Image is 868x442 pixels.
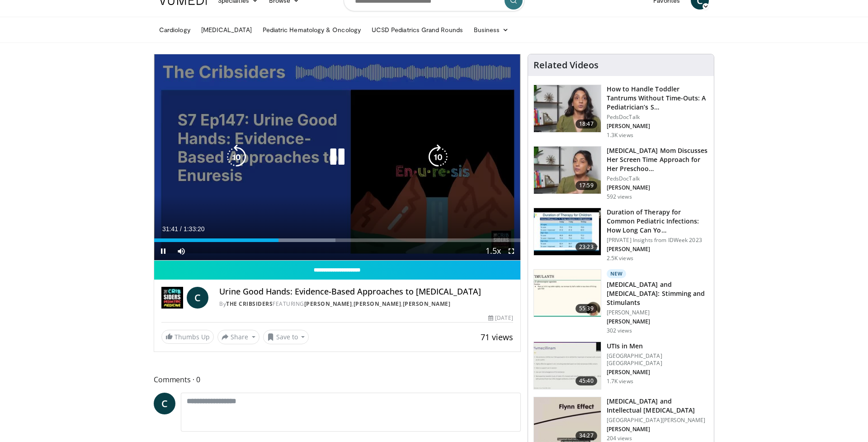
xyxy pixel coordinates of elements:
[534,208,601,255] img: e1c5528f-ea3e-4198-aec8-51b2a8490044.150x105_q85_crop-smart_upscale.jpg
[484,242,502,260] button: Playback Rate
[534,147,601,194] img: 545bfb05-4c46-43eb-a600-77e1c8216bd9.150x105_q85_crop-smart_upscale.jpg
[366,21,468,39] a: UCSD Pediatrics Grand Rounds
[154,242,172,260] button: Pause
[534,342,601,389] img: 74613b7e-5bf6-46a9-bdeb-c4eecc642b54.150x105_q85_crop-smart_upscale.jpg
[607,280,708,307] h3: [MEDICAL_DATA] and [MEDICAL_DATA]: Stimming and Stimulants
[187,287,208,309] a: C
[533,269,708,334] a: 55:39 New [MEDICAL_DATA] and [MEDICAL_DATA]: Stimming and Stimulants [PERSON_NAME] [PERSON_NAME] ...
[184,225,205,233] span: 1:33:20
[403,300,451,308] a: [PERSON_NAME]
[607,184,708,191] p: [PERSON_NAME]
[172,242,190,260] button: Mute
[576,376,597,385] span: 45:40
[304,300,352,308] a: [PERSON_NAME]
[468,21,514,39] a: Business
[607,132,633,139] p: 1.3K views
[607,309,708,316] p: [PERSON_NAME]
[607,342,708,351] h3: UTIs in Men
[607,146,708,173] h3: [MEDICAL_DATA] Mom Discusses Her Screen Time Approach for Her Preschoo…
[576,242,597,252] span: 23:23
[219,300,513,308] div: By FEATURING , ,
[180,225,182,233] span: /
[607,417,708,424] p: [GEOGRAPHIC_DATA][PERSON_NAME]
[533,85,708,139] a: 18:47 How to Handle Toddler Tantrums Without Time-Outs: A Pediatrician’s S… PedsDocTalk [PERSON_N...
[196,21,257,39] a: [MEDICAL_DATA]
[607,85,708,112] h3: How to Handle Toddler Tantrums Without Time-Outs: A Pediatrician’s S…
[534,270,601,317] img: d36e463e-79e1-402d-9e36-b355bbb887a9.150x105_q85_crop-smart_upscale.jpg
[533,208,708,262] a: 23:23 Duration of Therapy for Common Pediatric Infections: How Long Can Yo… [PRIVATE] Insights fr...
[154,21,196,39] a: Cardiology
[607,237,708,244] p: [PRIVATE] Insights from IDWeek 2023
[534,85,601,132] img: 50ea502b-14b0-43c2-900c-1755f08e888a.150x105_q85_crop-smart_upscale.jpg
[533,342,708,390] a: 45:40 UTIs in Men [GEOGRAPHIC_DATA] [GEOGRAPHIC_DATA] [PERSON_NAME] 1.7K views
[607,175,708,182] p: PedsDocTalk
[607,397,708,415] h3: [MEDICAL_DATA] and Intellectual [MEDICAL_DATA]
[576,431,597,440] span: 34:27
[607,255,633,262] p: 2.5K views
[576,304,597,313] span: 55:39
[607,435,632,442] p: 204 views
[502,242,520,260] button: Fullscreen
[607,369,708,376] p: [PERSON_NAME]
[219,287,513,297] h4: Urine Good Hands: Evidence-Based Approaches to [MEDICAL_DATA]
[607,378,633,385] p: 1.7K views
[607,327,632,334] p: 302 views
[576,119,597,128] span: 18:47
[217,330,259,344] button: Share
[154,54,520,261] video-js: Video Player
[481,332,513,342] span: 71 views
[607,193,632,200] p: 592 views
[607,426,708,433] p: [PERSON_NAME]
[607,318,708,325] p: [PERSON_NAME]
[154,374,521,385] span: Comments 0
[154,393,175,414] a: C
[533,146,708,200] a: 17:59 [MEDICAL_DATA] Mom Discusses Her Screen Time Approach for Her Preschoo… PedsDocTalk [PERSON...
[154,238,520,242] div: Progress Bar
[488,314,513,322] div: [DATE]
[354,300,401,308] a: [PERSON_NAME]
[263,330,309,344] button: Save to
[257,21,366,39] a: Pediatric Hematology & Oncology
[607,114,708,121] p: PedsDocTalk
[162,225,178,233] span: 31:41
[607,352,708,367] p: [GEOGRAPHIC_DATA] [GEOGRAPHIC_DATA]
[533,60,599,71] h4: Related Videos
[607,246,708,253] p: [PERSON_NAME]
[161,330,214,344] a: Thumbs Up
[607,123,708,130] p: [PERSON_NAME]
[576,181,597,190] span: 17:59
[226,300,273,308] a: The Cribsiders
[161,287,183,309] img: The Cribsiders
[607,208,708,235] h3: Duration of Therapy for Common Pediatric Infections: How Long Can Yo…
[607,269,627,278] p: New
